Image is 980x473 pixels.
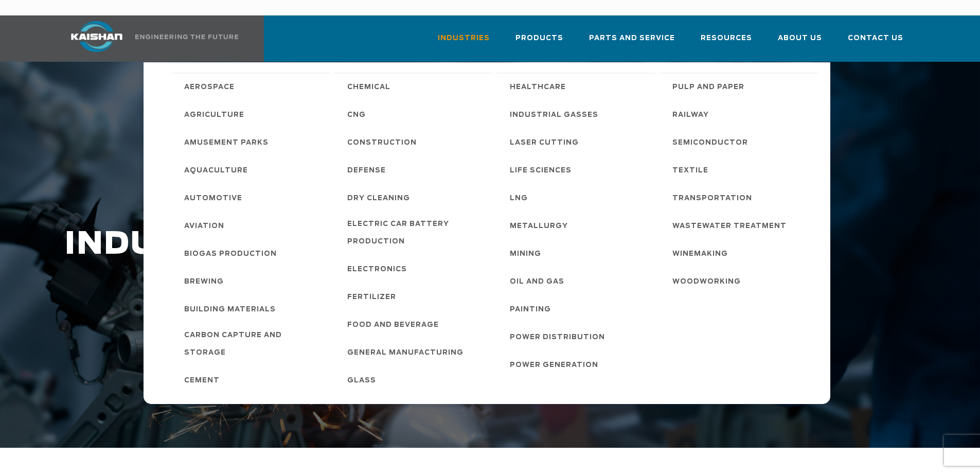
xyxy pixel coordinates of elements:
span: Woodworking [672,273,741,291]
span: Laser Cutting [510,134,579,152]
span: Metallurgy [510,218,568,235]
a: Kaishan USA [58,15,240,62]
span: Parts and Service [589,32,675,44]
a: Construction [337,128,493,156]
a: Fertilizer [337,283,493,310]
span: Carbon Capture and Storage [184,327,320,362]
span: Cement [184,372,220,390]
span: Winemaking [672,246,728,263]
span: Semiconductor [672,134,748,152]
a: Industries [438,25,490,60]
span: Wastewater Treatment [672,218,787,235]
a: Electric Car Battery Production [337,212,493,255]
a: Automotive [174,184,330,212]
span: Contact Us [848,32,903,44]
a: Brewing [174,267,330,295]
a: Cement [174,366,330,394]
a: Pulp and Paper [662,73,818,100]
a: Chemical [337,73,493,100]
a: Industrial Gasses [500,100,656,128]
a: Electronics [337,255,493,283]
span: Life Sciences [510,162,572,180]
span: Construction [347,134,417,152]
span: Transportation [672,190,752,207]
span: Oil and Gas [510,273,564,291]
a: Defense [337,156,493,184]
span: Dry Cleaning [347,190,410,207]
span: Electric Car Battery Production [347,216,483,251]
span: Glass [347,372,376,390]
span: Aviation [184,218,224,235]
a: Biogas Production [174,239,330,267]
a: Healthcare [500,73,656,100]
a: Building Materials [174,295,330,323]
a: Laser Cutting [500,128,656,156]
a: General Manufacturing [337,338,493,366]
a: Mining [500,239,656,267]
a: Aviation [174,212,330,239]
span: Amusement Parks [184,134,269,152]
a: Aerospace [174,73,330,100]
span: Power Distribution [510,329,605,346]
span: Food and Beverage [347,317,439,334]
a: Railway [662,100,818,128]
span: Industrial Gasses [510,107,598,124]
span: Agriculture [184,107,244,124]
a: CNG [337,100,493,128]
span: Industries [438,32,490,44]
span: Brewing [184,273,224,291]
span: About Us [778,32,822,44]
a: Winemaking [662,239,818,267]
span: LNG [510,190,528,207]
span: Electronics [347,261,407,278]
span: Pulp and Paper [672,79,744,96]
span: Aerospace [184,79,235,96]
span: Resources [701,32,752,44]
a: Food and Beverage [337,310,493,338]
span: General Manufacturing [347,344,464,362]
a: Painting [500,295,656,323]
img: kaishan logo [58,21,135,52]
a: Contact Us [848,25,903,60]
a: Oil and Gas [500,267,656,295]
a: Resources [701,25,752,60]
a: Life Sciences [500,156,656,184]
span: Building Materials [184,301,276,319]
a: Semiconductor [662,128,818,156]
span: Healthcare [510,79,566,96]
span: Biogas Production [184,246,277,263]
img: Engineering the future [135,34,238,39]
a: Textile [662,156,818,184]
a: Parts and Service [589,25,675,60]
span: Mining [510,246,541,263]
a: Products [515,25,563,60]
a: Power Generation [500,351,656,378]
a: Wastewater Treatment [662,212,818,239]
a: Carbon Capture and Storage [174,323,330,366]
a: Aquaculture [174,156,330,184]
span: Painting [510,301,551,319]
span: Products [515,32,563,44]
a: Metallurgy [500,212,656,239]
span: Fertilizer [347,289,396,306]
a: Glass [337,366,493,394]
a: Transportation [662,184,818,212]
span: Textile [672,162,708,180]
span: Chemical [347,79,390,96]
h1: INDUSTRIES [64,227,772,262]
a: LNG [500,184,656,212]
span: Automotive [184,190,242,207]
a: Dry Cleaning [337,184,493,212]
span: Railway [672,107,709,124]
a: Woodworking [662,267,818,295]
span: Aquaculture [184,162,248,180]
a: Agriculture [174,100,330,128]
span: CNG [347,107,366,124]
span: Defense [347,162,386,180]
a: About Us [778,25,822,60]
a: Amusement Parks [174,128,330,156]
a: Power Distribution [500,323,656,351]
span: Power Generation [510,357,598,374]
